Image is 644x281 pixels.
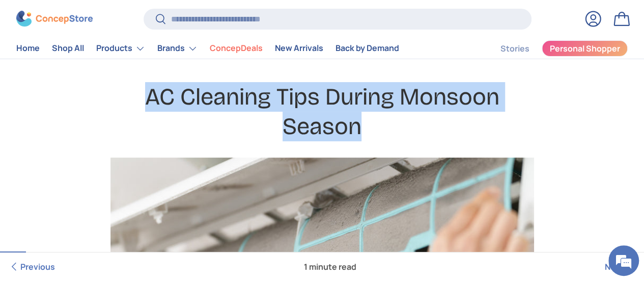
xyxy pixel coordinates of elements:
[605,252,636,281] a: Next
[127,82,518,141] h1: AC Cleaning Tips During Monsoon Season
[167,5,191,30] div: Minimize live chat window
[16,38,399,59] nav: Primary
[476,38,628,59] nav: Secondary
[52,39,84,59] a: Shop All
[550,45,620,53] span: Personal Shopper
[16,11,93,27] img: ConcepStore
[53,57,171,70] div: Chat with us now
[16,39,40,59] a: Home
[151,38,204,59] summary: Brands
[5,179,194,215] textarea: Type your message and hit 'Enter'
[605,261,624,272] span: Next
[90,38,151,59] summary: Products
[335,39,399,59] a: Back by Demand
[296,252,365,281] span: 1 minute read
[500,39,529,59] a: Stories
[59,79,141,182] span: We're online!
[20,261,55,272] span: Previous
[8,252,55,281] a: Previous
[275,39,323,59] a: New Arrivals
[210,39,263,59] a: ConcepDeals
[542,40,628,57] a: Personal Shopper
